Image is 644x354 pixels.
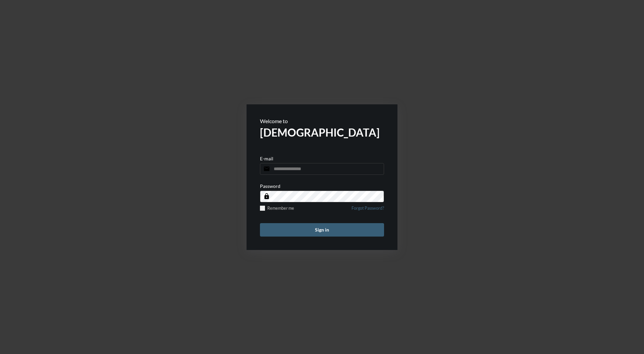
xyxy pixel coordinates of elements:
p: E-mail [260,156,273,161]
button: Sign in [260,223,384,237]
a: Forgot Password? [352,206,384,215]
p: Welcome to [260,118,384,124]
h2: [DEMOGRAPHIC_DATA] [260,126,384,139]
label: Remember me [260,206,294,211]
p: Password [260,183,280,189]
